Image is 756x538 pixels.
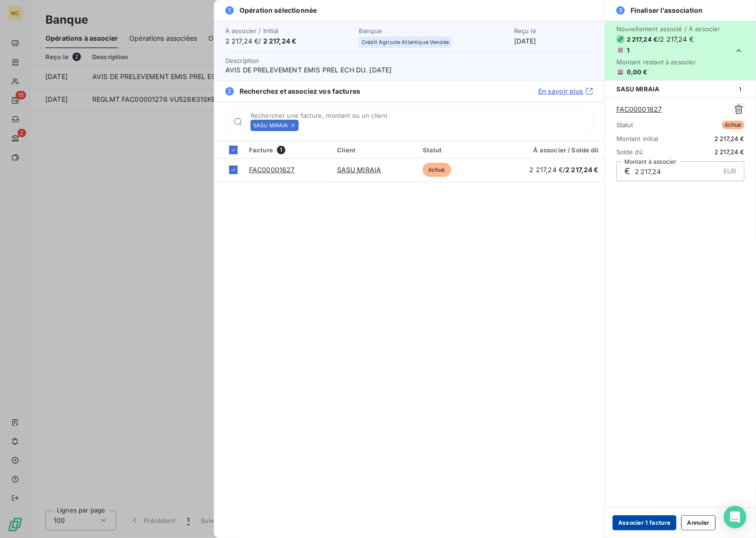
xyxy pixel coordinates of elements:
a: SASU MIRAIA [337,166,382,174]
a: FAC00001627 [249,166,295,174]
span: 2 217,24 € / [225,36,353,46]
span: Statut [616,121,633,129]
span: échue [423,163,451,177]
a: FAC00001627 [616,105,662,114]
span: 1 [277,146,285,154]
span: Crédit Agricole Atlantique Vendée [362,39,449,45]
span: 2 217,24 € [263,37,297,45]
span: Recherchez et associez vos factures [240,87,360,96]
span: / 2 217,24 € [658,35,694,44]
span: Opération sélectionnée [240,6,317,15]
span: SASU MIRAIA [253,123,288,128]
div: Open Intercom Messenger [724,506,747,529]
div: [DATE] [514,27,593,46]
span: 2 217,24 € / [530,166,599,174]
span: 2 217,24 € [627,35,658,43]
button: Associer 1 facture [613,515,676,530]
span: Description [225,57,259,64]
span: SASU MIRAIA [616,85,660,93]
div: Facture [249,146,326,154]
span: Banque [359,27,508,35]
div: À associer / Solde dû [502,146,599,154]
span: 1 [225,6,234,15]
span: 3 [616,6,625,15]
span: AVIS DE PRELEVEMENT EMIS PREL ECH DU. [DATE] [225,65,593,75]
span: Nouvellement associé / À associer [616,25,720,33]
a: En savoir plus [538,87,593,96]
span: 2 217,24 € [566,166,599,174]
span: 2 [225,87,234,96]
span: Montant restant à associer [616,58,720,66]
span: 2 217,24 € [715,148,745,156]
span: 1 [736,85,745,93]
span: Montant initial [616,135,658,142]
input: placeholder [302,121,593,130]
span: Solde dû [616,148,643,156]
span: 1 [627,46,630,54]
span: 2 217,24 € [715,135,745,142]
span: Reçu le [514,27,593,35]
span: À associer / Initial [225,27,353,35]
span: échue [722,121,745,129]
div: Statut [423,146,491,154]
span: 0,00 € [627,68,648,76]
div: Client [337,146,411,154]
span: Finaliser l’association [631,6,703,15]
button: Annuler [681,515,716,530]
